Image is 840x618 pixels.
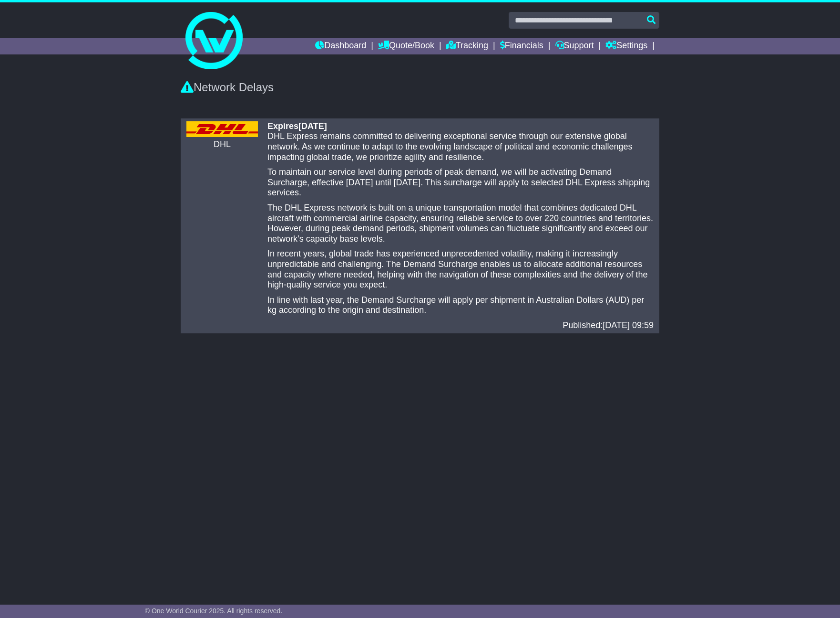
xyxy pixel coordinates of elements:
img: CarrierLogo [186,121,258,137]
a: Dashboard [315,38,366,54]
a: Settings [605,38,647,54]
p: DHL Express remains committed to delivering exceptional service through our extensive global netw... [267,131,654,162]
span: [DATE] [298,121,327,131]
a: Tracking [446,38,488,54]
a: Quote/Book [378,38,434,54]
p: The DHL Express network is built on a unique transportation model that combines dedicated DHL air... [267,203,654,244]
p: In recent years, global trade has experienced unprecedented volatility, making it increasingly un... [267,249,654,290]
a: Support [555,38,594,54]
div: Published: [267,320,654,331]
span: [DATE] 09:59 [603,320,654,330]
div: DHL [186,139,258,150]
span: © One World Courier 2025. All rights reserved. [145,607,283,615]
p: In line with last year, the Demand Surcharge will apply per shipment in Australian Dollars (AUD) ... [267,295,654,316]
p: To maintain our service level during periods of peak demand, we will be activating Demand Surchar... [267,167,654,198]
div: Network Delays [181,81,659,95]
a: Financials [500,38,543,54]
div: Expires [267,121,654,132]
